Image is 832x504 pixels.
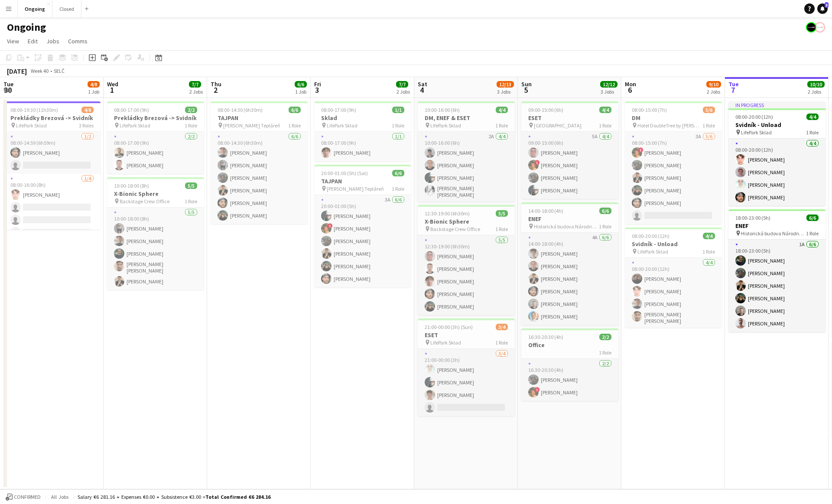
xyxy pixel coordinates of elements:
[496,107,508,113] span: 4/4
[806,129,819,136] span: 1 Role
[114,107,149,113] span: 08:00-17:00 (9h)
[120,198,169,205] span: Backstage Crew Office
[600,81,617,88] span: 12/12
[313,85,321,95] span: 3
[107,132,204,174] app-card-role: 2/208:00-17:00 (9h)[PERSON_NAME][PERSON_NAME]
[497,81,514,88] span: 12/13
[495,122,508,129] span: 1 Role
[107,101,204,174] app-job-card: 08:00-17:00 (9h)2/2Prekládky Brezová -> Svidník LifePark Sklad1 Role2/208:00-17:00 (9h)[PERSON_NA...
[535,160,540,165] span: !
[65,36,91,47] a: Comms
[425,324,473,330] span: 21:00-00:00 (3h) (Sun)
[625,101,722,224] app-job-card: 08:00-15:00 (7h)5/6DM Hotel DoubleTree by [PERSON_NAME]1 Role3A5/608:00-15:00 (7h)![PERSON_NAME][...
[14,494,41,500] span: Confirmed
[825,2,829,8] span: 3
[43,36,63,47] a: Jobs
[728,240,825,332] app-card-role: 1A6/618:00-23:00 (5h)[PERSON_NAME][PERSON_NAME][PERSON_NAME][PERSON_NAME][PERSON_NAME][PERSON_NAME]
[416,85,427,95] span: 4
[3,101,101,230] app-job-card: 08:00-19:30 (11h30m)4/8Prekládky Brezová -> Svidník LifePark Sklad3 Roles1/208:00-14:59 (6h59m)[P...
[3,36,23,47] a: View
[396,81,408,88] span: 7/7
[24,36,41,47] a: Edit
[625,228,722,328] div: 08:00-20:00 (12h)4/4Svidník - Unload LifePark Sklad1 Role4/408:00-20:00 (12h)[PERSON_NAME][PERSON...
[418,132,515,202] app-card-role: 2A4/410:00-16:00 (6h)[PERSON_NAME][PERSON_NAME][PERSON_NAME][PERSON_NAME] [PERSON_NAME]
[211,114,308,122] h3: TAJPAN
[728,101,825,206] app-job-card: In progress08:00-20:00 (12h)4/4Svidník - Unload LifePark Sklad1 Role4/408:00-20:00 (12h)[PERSON_N...
[599,349,611,356] span: 1 Role
[528,107,563,113] span: 09:00-15:00 (6h)
[735,215,770,221] span: 18:00-23:00 (5h)
[521,328,618,401] app-job-card: 16:30-20:30 (4h)2/2Office1 Role2/216:30-20:30 (4h)[PERSON_NAME]![PERSON_NAME]
[3,132,101,174] app-card-role: 1/208:00-14:59 (6h59m)[PERSON_NAME]
[521,202,618,325] app-job-card: 14:00-18:00 (4h)6/6ENEF Historická budova Národnej rady SR1 Role4A6/614:00-18:00 (4h)[PERSON_NAME...
[185,122,197,129] span: 1 Role
[806,114,819,120] span: 4/4
[418,319,515,416] app-job-card: 21:00-00:00 (3h) (Sun)3/4ESET LifePark Sklad1 Role3/421:00-00:00 (3h)[PERSON_NAME][PERSON_NAME][P...
[189,88,203,95] div: 2 Jobs
[601,88,617,95] div: 3 Jobs
[314,80,321,88] span: Fri
[599,107,611,113] span: 4/4
[185,107,197,113] span: 2/2
[211,101,308,224] app-job-card: 08:00-14:30 (6h30m)6/6TAJPAN [PERSON_NAME] Tepláreň1 Role6/608:00-14:30 (6h30m)[PERSON_NAME][PERS...
[314,165,411,287] div: 20:00-01:00 (5h) (Sat)6/6TAJPAN [PERSON_NAME] Tepláreň1 Role3A6/620:00-01:00 (5h)[PERSON_NAME]![P...
[211,132,308,224] app-card-role: 6/608:00-14:30 (6h30m)[PERSON_NAME][PERSON_NAME][PERSON_NAME][PERSON_NAME][PERSON_NAME][PERSON_NAME]
[638,147,643,153] span: !
[741,129,772,136] span: LifePark Sklad
[52,0,81,17] button: Closed
[632,233,669,239] span: 08:00-20:00 (12h)
[107,208,204,290] app-card-role: 5/510:00-18:00 (8h)[PERSON_NAME][PERSON_NAME][PERSON_NAME][PERSON_NAME] [PERSON_NAME][PERSON_NAME]
[418,101,515,202] div: 10:00-16:00 (6h)4/4DM, ENEF & ESET LifePark Sklad1 Role2A4/410:00-16:00 (6h)[PERSON_NAME][PERSON_...
[496,324,508,330] span: 3/4
[535,387,540,392] span: !
[7,37,19,45] span: View
[289,107,301,113] span: 6/6
[521,233,618,325] app-card-role: 4A6/614:00-18:00 (4h)[PERSON_NAME][PERSON_NAME][PERSON_NAME][PERSON_NAME][PERSON_NAME][PERSON_NAME]
[425,107,460,113] span: 10:00-16:00 (6h)
[392,107,404,113] span: 1/1
[288,122,301,129] span: 1 Role
[321,107,356,113] span: 08:00-17:00 (9h)
[637,248,668,255] span: LifePark Sklad
[205,494,270,500] span: Total Confirmed €6 284.16
[806,230,819,237] span: 1 Role
[223,122,280,129] span: [PERSON_NAME] Tepláreň
[728,139,825,206] app-card-role: 4/408:00-20:00 (12h)[PERSON_NAME][PERSON_NAME][PERSON_NAME][PERSON_NAME]
[521,341,618,349] h3: Office
[807,81,825,88] span: 10/10
[521,215,618,223] h3: ENEF
[703,107,715,113] span: 5/6
[68,37,88,45] span: Comms
[3,114,101,122] h3: Prekládky Brezová -> Svidník
[637,122,702,129] span: Hotel DoubleTree by [PERSON_NAME]
[107,114,204,122] h3: Prekládky Brezová -> Svidník
[528,334,563,340] span: 16:30-20:30 (4h)
[327,185,384,192] span: [PERSON_NAME] Tepláreň
[107,190,204,198] h3: X-Bionic Sphere
[29,68,50,74] span: Week 40
[430,122,461,129] span: LifePark Sklad
[3,174,101,241] app-card-role: 1/408:00-16:00 (8h)[PERSON_NAME]
[7,21,46,34] h1: Ongoing
[107,177,204,290] app-job-card: 10:00-18:00 (8h)5/5X-Bionic Sphere Backstage Crew Office1 Role5/510:00-18:00 (8h)[PERSON_NAME][PE...
[418,205,515,315] div: 12:30-19:00 (6h30m)5/5X-Bionic Sphere Backstage Crew Office1 Role5/512:30-19:00 (6h30m)[PERSON_NA...
[314,132,411,161] app-card-role: 1/108:00-17:00 (9h)[PERSON_NAME]
[599,208,611,214] span: 6/6
[2,85,13,95] span: 30
[185,198,197,205] span: 1 Role
[107,80,118,88] span: Wed
[521,114,618,122] h3: ESET
[632,107,667,113] span: 08:00-15:00 (7h)
[528,208,563,214] span: 14:00-18:00 (4h)
[534,122,582,129] span: [GEOGRAPHIC_DATA]
[706,81,721,88] span: 9/10
[735,114,773,120] span: 08:00-20:00 (12h)
[314,114,411,122] h3: Sklad
[624,85,636,95] span: 6
[495,226,508,232] span: 1 Role
[497,88,513,95] div: 3 Jobs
